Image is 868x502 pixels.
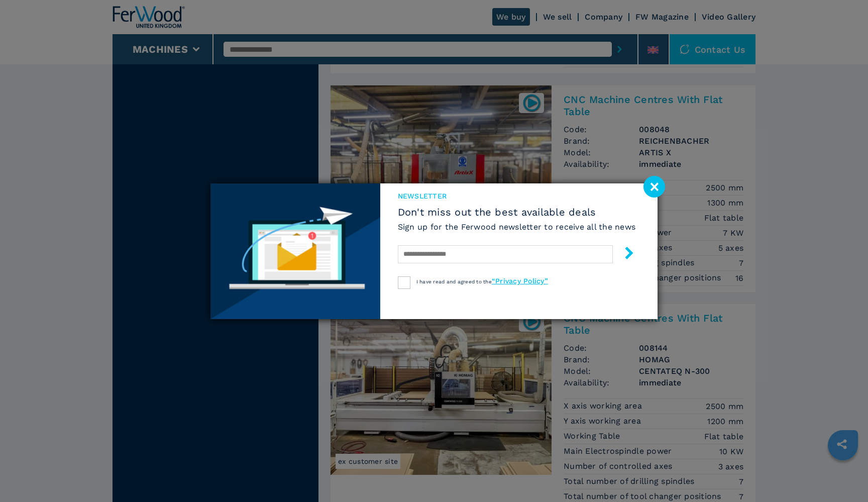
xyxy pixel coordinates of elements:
span: Don't miss out the best available deals [398,206,636,218]
img: Newsletter image [210,183,380,319]
button: submit-button [613,243,635,266]
span: newsletter [398,191,636,201]
span: I have read and agreed to the [416,279,548,284]
h6: Sign up for the Ferwood newsletter to receive all the news [398,221,636,233]
a: “Privacy Policy” [492,277,548,285]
